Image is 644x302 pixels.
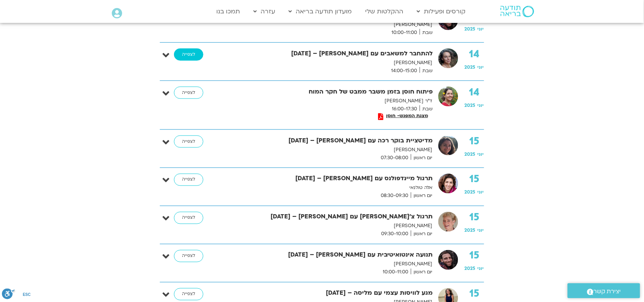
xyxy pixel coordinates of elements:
[411,268,433,276] span: יום ראשון
[232,184,433,192] p: אלה טולנאי
[478,64,484,70] span: יוני
[232,59,433,67] p: [PERSON_NAME]
[388,67,420,75] span: 14:00-15:00
[232,288,433,299] strong: מגע לוויסות עצמי עם מליסה – [DATE]
[285,4,356,19] a: מועדון תודעה בריאה
[465,266,476,272] span: 2025
[465,174,484,185] strong: 15
[465,87,484,98] strong: 14
[174,250,203,262] a: לצפייה
[213,4,244,19] a: תמכו בנו
[411,154,433,162] span: יום ראשון
[232,174,433,184] strong: תרגול מיינדפולנס עם [PERSON_NAME] – [DATE]
[465,64,476,70] span: 2025
[568,283,640,298] a: יצירת קשר
[420,29,433,37] span: שבת
[478,189,484,195] span: יוני
[232,21,433,29] p: [PERSON_NAME]
[411,230,433,238] span: יום ראשון
[378,154,411,162] span: 07:30-08:00
[465,102,476,108] span: 2025
[232,222,433,230] p: [PERSON_NAME]
[594,286,621,297] span: יצירת קשר
[420,67,433,75] span: שבת
[232,48,433,59] strong: להתחבר למשאבים עם [PERSON_NAME] – [DATE]
[232,212,433,222] strong: תרגול צ’[PERSON_NAME] עם [PERSON_NAME] – [DATE]
[389,105,420,113] span: 16:00-17:30
[465,250,484,262] strong: 15
[501,6,534,17] img: תודעה בריאה
[420,105,433,113] span: שבת
[478,26,484,32] span: יוני
[232,136,433,146] strong: מדיטציית בוקר רכה עם [PERSON_NAME] – [DATE]
[478,228,484,234] span: יוני
[375,113,431,120] a: מצגת המפגש- חוסן
[465,48,484,60] strong: 14
[378,192,411,200] span: 08:30-09:30
[465,228,476,234] span: 2025
[380,268,411,276] span: 10:00-11:00
[465,136,484,147] strong: 15
[232,260,433,268] p: [PERSON_NAME]
[174,174,203,186] a: לצפייה
[478,151,484,157] span: יוני
[413,4,470,19] a: קורסים ופעילות
[174,87,203,99] a: לצפייה
[362,4,407,19] a: ההקלטות שלי
[232,250,433,260] strong: תנועה אינטואיטיבית עם [PERSON_NAME] – [DATE]
[174,48,203,61] a: לצפייה
[465,151,476,157] span: 2025
[232,146,433,154] p: [PERSON_NAME]
[383,113,431,118] span: מצגת המפגש- חוסן
[478,266,484,272] span: יוני
[174,136,203,148] a: לצפייה
[232,87,433,97] strong: פיתוח חוסן בזמן משבר ממבט של חקר המוח
[411,192,433,200] span: יום ראשון
[465,26,476,32] span: 2025
[465,189,476,195] span: 2025
[465,288,484,300] strong: 15
[378,230,411,238] span: 09:30-10:00
[465,212,484,223] strong: 15
[389,29,420,37] span: 10:00-11:00
[232,97,433,105] p: ד"ר [PERSON_NAME]
[250,4,279,19] a: עזרה
[174,288,203,300] a: לצפייה
[174,212,203,224] a: לצפייה
[478,102,484,108] span: יוני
